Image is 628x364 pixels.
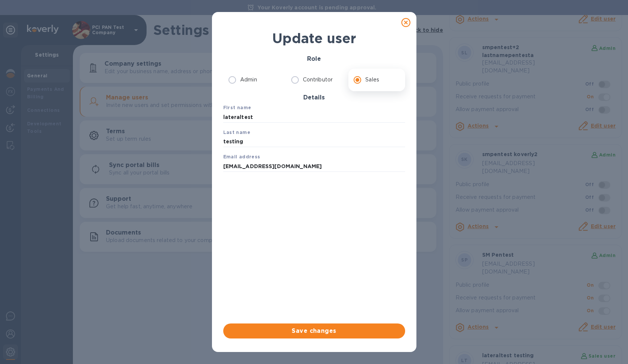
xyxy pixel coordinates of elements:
b: First name [223,105,251,110]
b: Update user [272,30,356,47]
input: Enter last name [223,136,405,147]
b: Last name [223,129,251,135]
span: Save changes [229,326,399,335]
h3: Details [223,94,405,101]
input: Enter first name [223,111,405,123]
p: Admin [240,76,257,84]
button: Save changes [223,323,405,338]
h3: Role [223,56,405,63]
p: Contributor [303,76,333,84]
div: role [223,69,405,91]
input: Enter email address [223,161,405,172]
p: Sales [365,76,379,84]
b: Email address [223,154,260,159]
